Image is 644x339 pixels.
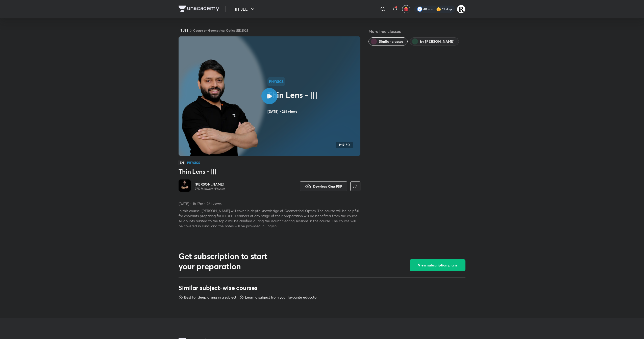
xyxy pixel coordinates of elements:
h5: More free classes [368,28,465,34]
p: Learn a subject from your favourite educator [245,295,318,300]
h3: Similar subject-wise courses [179,284,465,292]
p: In this course, [PERSON_NAME] will cover in depth knowledge of Geometrical Optics. The course wil... [179,208,360,229]
span: View subscription plans [418,263,457,268]
span: Download Class PDF [313,184,342,188]
button: IIT JEE [232,4,259,14]
h3: Thin Lens - ||| [179,167,360,175]
p: [DATE] • 1h 17m • 261 views [179,201,360,206]
img: Company Logo [179,6,219,12]
p: 97K followers • Physics [195,187,225,191]
a: Course on Geometrical Optics JEE 2025 [193,28,248,32]
img: Avatar [179,179,191,192]
button: Download Class PDF [300,181,347,191]
h4: Physics [187,161,200,164]
button: avatar [402,5,410,13]
h4: 1:17:50 [339,143,350,147]
img: streak [436,7,441,12]
h2: Thin Lens - ||| [267,90,358,100]
h4: [DATE] • 261 views [267,108,358,115]
img: check rounded [417,7,422,12]
p: Best for deep diving in a subject [184,295,236,300]
button: View subscription plans [410,259,465,271]
button: Similar classes [368,37,408,46]
a: Company Logo [179,6,219,13]
a: Avatar [179,179,191,193]
a: [PERSON_NAME] [195,182,225,187]
button: by Kailash Sharma [410,37,459,46]
img: avatar [404,7,408,11]
span: Similar classes [379,39,403,44]
a: IIT JEE [179,28,188,32]
img: Rakhi Sharma [457,5,465,13]
span: by Kailash Sharma [420,39,455,44]
h2: Get subscription to start your preparation [179,251,282,271]
span: EN [179,160,185,165]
